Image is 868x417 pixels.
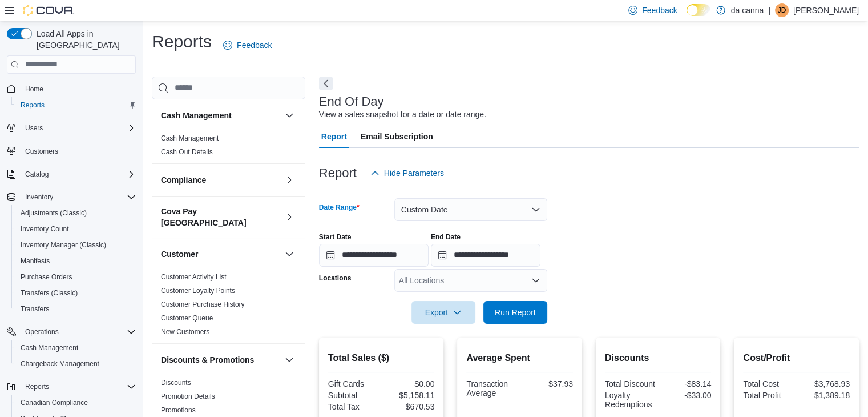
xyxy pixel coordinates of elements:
[16,98,136,112] span: Reports
[11,205,140,221] button: Adjustments (Classic)
[2,379,140,395] button: Reports
[2,81,140,97] button: Home
[16,254,54,268] a: Manifests
[161,379,191,387] a: Discounts
[161,110,232,121] h3: Cash Management
[32,28,136,51] span: Load All Apps in [GEOGRAPHIC_DATA]
[21,167,136,181] span: Catalog
[152,270,305,343] div: Customer
[361,125,433,148] span: Email Subscription
[21,167,53,181] button: Catalog
[2,324,140,340] button: Operations
[16,254,136,268] span: Manifests
[161,272,227,282] span: Customer Activity List
[16,206,136,220] span: Adjustments (Classic)
[394,198,547,221] button: Custom Date
[16,286,136,300] span: Transfers (Classic)
[687,4,710,16] input: Dark Mode
[161,406,196,415] span: Promotions
[11,97,140,113] button: Reports
[799,391,850,400] div: $1,389.18
[660,391,711,400] div: -$33.00
[328,379,379,388] div: Gift Cards
[21,380,136,394] span: Reports
[282,173,296,187] button: Compliance
[21,240,106,250] span: Inventory Manager (Classic)
[21,121,47,135] button: Users
[161,300,245,309] span: Customer Purchase History
[16,238,111,252] a: Inventory Manager (Classic)
[161,206,280,228] button: Cova Pay [GEOGRAPHIC_DATA]
[16,270,136,284] span: Purchase Orders
[282,353,296,367] button: Discounts & Promotions
[383,379,434,388] div: $0.00
[21,82,136,96] span: Home
[161,134,219,142] a: Cash Management
[21,325,136,339] span: Operations
[16,222,74,236] a: Inventory Count
[21,288,78,298] span: Transfers (Classic)
[319,109,486,121] div: View a sales snapshot for a date or date range.
[431,232,461,242] label: End Date
[161,248,198,260] h3: Customer
[25,147,58,156] span: Customers
[161,273,227,281] a: Customer Activity List
[161,354,280,366] button: Discounts & Promotions
[16,357,136,371] span: Chargeback Management
[319,77,333,90] button: Next
[383,402,434,411] div: $670.53
[743,391,794,400] div: Total Profit
[161,314,213,323] span: Customer Queue
[161,147,213,157] span: Cash Out Details
[23,5,74,16] img: Cova
[11,340,140,356] button: Cash Management
[328,402,379,411] div: Total Tax
[319,203,360,212] label: Date Range
[660,379,711,388] div: -$83.14
[21,380,54,394] button: Reports
[161,378,191,387] span: Discounts
[466,379,517,398] div: Transaction Average
[16,270,77,284] a: Purchase Orders
[16,98,49,112] a: Reports
[16,396,92,410] a: Canadian Compliance
[21,145,63,158] a: Customers
[11,301,140,317] button: Transfers
[25,327,59,336] span: Operations
[11,356,140,372] button: Chargeback Management
[743,351,850,365] h2: Cost/Profit
[161,300,245,308] a: Customer Purchase History
[11,237,140,253] button: Inventory Manager (Classic)
[21,398,88,407] span: Canadian Compliance
[11,269,140,285] button: Purchase Orders
[16,222,136,236] span: Inventory Count
[431,244,540,267] input: Press the down key to open a popover containing a calendar.
[642,5,677,16] span: Feedback
[25,193,53,202] span: Inventory
[16,341,83,355] a: Cash Management
[319,95,384,109] h3: End Of Day
[16,286,82,300] a: Transfers (Classic)
[605,391,656,409] div: Loyalty Redemptions
[21,144,136,158] span: Customers
[16,238,136,252] span: Inventory Manager (Classic)
[328,351,435,365] h2: Total Sales ($)
[25,382,49,391] span: Reports
[21,272,72,282] span: Purchase Orders
[793,3,859,17] p: [PERSON_NAME]
[11,221,140,237] button: Inventory Count
[11,395,140,411] button: Canadian Compliance
[21,304,49,314] span: Transfers
[161,314,213,322] a: Customer Queue
[161,392,215,401] span: Promotion Details
[2,143,140,159] button: Customers
[11,285,140,301] button: Transfers (Classic)
[21,325,63,339] button: Operations
[366,162,449,185] button: Hide Parameters
[21,224,69,234] span: Inventory Count
[282,210,296,224] button: Cova Pay [GEOGRAPHIC_DATA]
[21,121,136,135] span: Users
[605,379,656,388] div: Total Discount
[21,82,48,96] a: Home
[21,209,87,218] span: Adjustments (Classic)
